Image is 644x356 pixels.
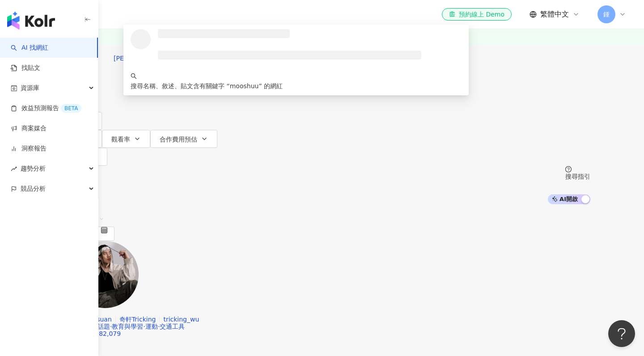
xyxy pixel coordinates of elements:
span: · [158,323,160,330]
div: 總追蹤數 ： 20,982,079 [54,330,590,337]
a: 試用時間尚餘：3 天 2 時 13 分，前往升級！ [98,29,644,45]
img: KOL Avatar [72,241,139,308]
span: 交通工具 [160,323,185,330]
a: 預約線上 Demo [442,8,512,21]
div: 搜尋名稱、敘述、貼文含有關鍵字 “ ” 的網紅 [131,81,462,91]
span: 繁體中文 [540,9,569,19]
span: 資源庫 [21,78,39,98]
button: [PERSON_NAME]老師 [104,49,187,67]
div: 網紅類型 ： [54,323,590,330]
span: 鍾 [603,9,610,19]
span: Wu Hsuan [80,316,112,323]
a: searchAI 找網紅 [11,43,48,52]
button: 觀看率 [102,130,150,148]
a: 洞察報告 [11,144,47,153]
span: 奇軒Tricking [119,316,156,323]
iframe: Help Scout Beacon - Open [608,320,635,347]
a: 效益預測報告BETA [11,104,81,113]
span: tricking_wu [163,316,199,323]
span: 趨勢分析 [21,159,46,179]
span: 觀看率 [111,136,130,143]
span: 教育與學習 [112,323,143,330]
button: 合作費用預估 [150,130,217,148]
span: question-circle [565,166,572,172]
span: [PERSON_NAME]老師 [114,55,178,62]
div: 預約線上 Demo [449,10,504,19]
div: 共 筆 [54,204,590,211]
span: mooshuu [230,82,259,90]
a: 找貼文 [11,64,40,73]
span: search [131,73,137,79]
div: 搜尋指引 [565,173,590,180]
span: 競品分析 [21,179,46,199]
div: 排序： [54,211,590,227]
span: · [143,323,145,330]
span: 合作費用預估 [160,136,197,143]
span: 運動 [145,323,158,330]
span: rise [11,166,17,172]
a: 商案媒合 [11,124,47,133]
img: logo [7,12,55,30]
span: · [110,323,112,330]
